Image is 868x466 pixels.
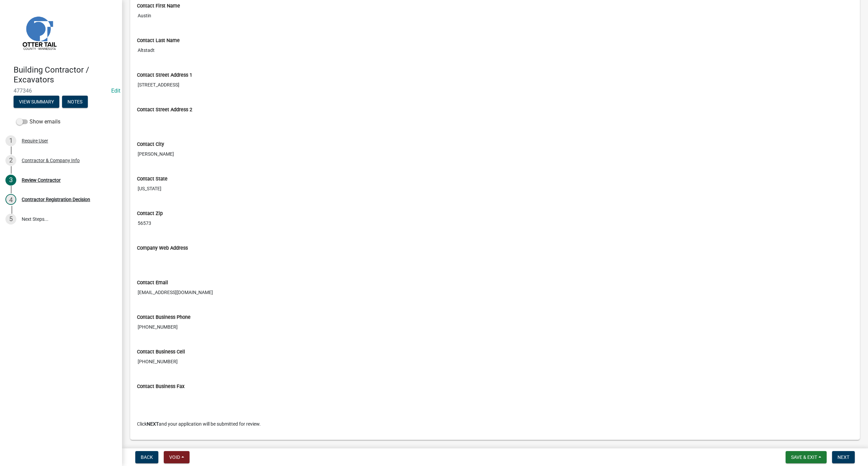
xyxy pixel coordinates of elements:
span: Back [141,454,153,460]
label: Contact City [137,142,164,147]
label: Contact Business Fax [137,384,184,389]
label: Contact Business Phone [137,315,191,320]
h4: Building Contractor / Excavators [14,65,117,85]
button: Notes [62,96,88,108]
wm-modal-confirm: Summary [14,99,59,105]
label: Contact First Name [137,4,180,8]
div: 1 [5,135,16,146]
button: Void [164,451,190,463]
span: Void [169,454,180,460]
span: Save & Exit [791,454,817,460]
div: 4 [5,194,16,205]
span: 477346 [14,88,108,94]
wm-modal-confirm: Notes [62,99,88,105]
img: Otter Tail County, Minnesota [14,7,64,58]
div: 3 [5,175,16,186]
wm-modal-confirm: Edit Application Number [111,88,120,94]
label: Contact Last Name [137,38,180,43]
button: View Summary [14,96,59,108]
button: Save & Exit [786,451,827,463]
label: Contact Zip [137,211,163,216]
div: 2 [5,155,16,166]
button: Back [135,451,158,463]
label: Contact Email [137,280,168,285]
label: Contact State [137,177,167,181]
strong: NEXT [147,421,159,427]
span: Next [837,454,849,460]
div: Review Contractor [22,178,61,182]
button: Next [832,451,855,463]
div: 5 [5,214,16,225]
label: Company Web Address [137,246,188,251]
p: Click and your application will be submitted for review. [137,421,853,428]
div: Contractor Registration Decision [22,197,90,202]
div: Contractor & Company Info [22,158,80,163]
label: Contact Street Address 2 [137,108,192,112]
label: Show emails [16,118,60,126]
label: Contact Street Address 1 [137,73,192,78]
a: Edit [111,88,120,94]
label: Contact Business Cell [137,350,185,354]
div: Require User [22,138,48,143]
